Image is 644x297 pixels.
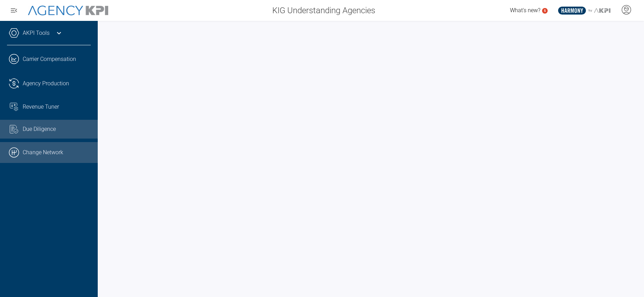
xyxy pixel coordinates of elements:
text: 5 [544,9,546,13]
span: What's new? [510,7,540,14]
span: KIG Understanding Agencies [272,4,375,17]
div: Revenue Tuner [23,103,91,111]
img: AgencyKPI [28,6,108,16]
div: Due Diligence [23,125,91,133]
div: Agency Production [23,79,91,88]
a: 5 [542,8,548,14]
a: AKPI Tools [23,29,50,37]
